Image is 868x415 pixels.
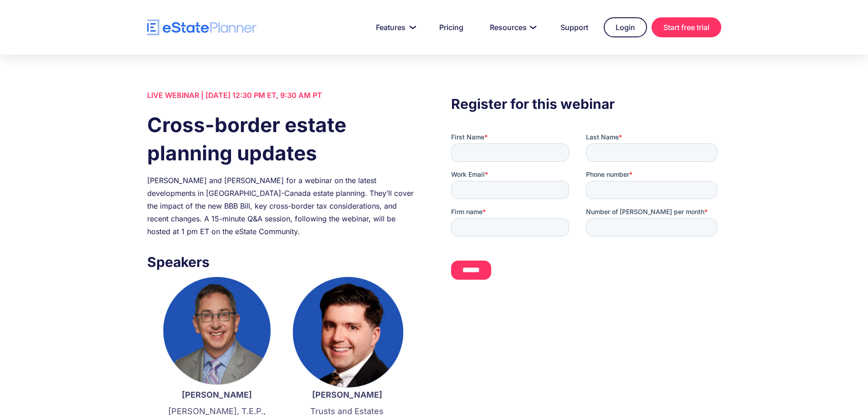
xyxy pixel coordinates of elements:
[604,17,647,37] a: Login
[479,18,545,36] a: Resources
[147,251,417,272] h3: Speakers
[652,17,721,37] a: Start free trial
[147,20,257,36] a: home
[147,174,417,238] div: [PERSON_NAME] and [PERSON_NAME] for a webinar on the latest developments in [GEOGRAPHIC_DATA]-Can...
[147,111,417,167] h1: Cross-border estate planning updates
[147,89,417,102] div: LIVE WEBINAR | [DATE] 12:30 PM ET, 9:30 AM PT
[428,18,474,36] a: Pricing
[365,18,424,36] a: Features
[312,390,382,400] strong: [PERSON_NAME]
[182,390,252,400] strong: [PERSON_NAME]
[550,18,599,36] a: Support
[451,93,721,114] h3: Register for this webinar
[451,133,721,287] iframe: Form 0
